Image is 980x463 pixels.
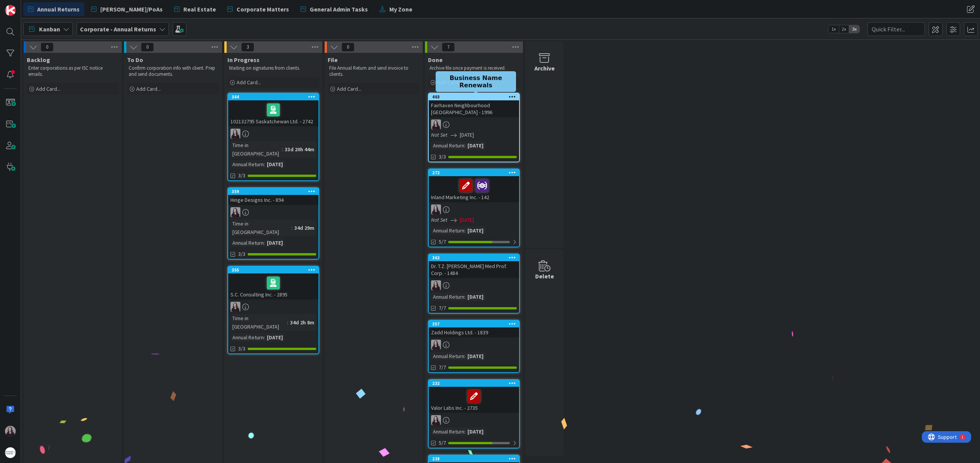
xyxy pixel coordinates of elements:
span: [PERSON_NAME]/PoAs [100,5,163,14]
div: Time in [GEOGRAPHIC_DATA] [230,314,287,331]
span: My Zone [389,5,412,14]
div: BC [228,129,318,139]
span: 2x [839,25,849,33]
img: BC [431,280,441,290]
span: Backlog [27,56,50,64]
div: Hinge Designs Inc. - 894 [228,195,318,205]
span: 0 [341,43,354,52]
span: Kanban [39,25,60,34]
a: 362Dr. T.Z. [PERSON_NAME] Med Prof. Corp. - 1484BCAnnual Return:[DATE]7/7 [428,254,520,314]
div: 362 [432,255,519,260]
div: 362 [429,254,519,261]
div: 357 [432,321,519,327]
p: Waiting on signatures from clients. [229,65,318,71]
div: 359 [232,189,318,194]
div: Zadd Holdings Ltd. - 1839 [429,327,519,337]
div: BC [429,340,519,350]
div: 34d 2h 8m [288,318,316,327]
span: : [464,226,465,235]
div: Annual Return [431,352,464,360]
img: BC [431,415,441,425]
div: Time in [GEOGRAPHIC_DATA] [230,219,291,236]
span: [DATE] [460,131,474,139]
span: : [282,145,283,154]
span: 7 [442,43,455,52]
a: 403Fairhaven Neighbourhood [GEOGRAPHIC_DATA] - 1996BCNot Set[DATE]Annual Return:[DATE]3/3 [428,93,520,162]
div: 403 [432,94,519,100]
div: Archive [534,64,555,73]
div: 357 [429,321,519,327]
img: BC [230,129,240,139]
div: 355 [232,267,318,273]
span: : [291,224,292,232]
span: Add Card... [337,85,361,92]
span: : [264,333,265,342]
div: 34d 29m [292,224,316,232]
span: Support [16,1,35,10]
span: : [287,318,288,327]
span: : [464,141,465,150]
div: Valor Labs Inc. - 2735 [429,387,519,413]
div: 272Inland Marketing Inc. - 142 [429,169,519,202]
div: 238 [429,455,519,462]
span: : [464,293,465,301]
span: 3/3 [238,250,245,258]
div: [DATE] [265,333,285,342]
span: : [464,427,465,436]
img: BC [431,205,441,214]
span: : [264,239,265,247]
span: Add Card... [237,79,261,86]
div: [DATE] [265,239,285,247]
input: Quick Filter... [867,22,925,36]
div: 1 [40,3,42,9]
div: 232Valor Labs Inc. - 2735 [429,380,519,413]
div: [DATE] [465,226,485,235]
div: Fairhaven Neighbourhood [GEOGRAPHIC_DATA] - 1996 [429,100,519,117]
span: File [328,56,338,64]
span: 1x [828,25,839,33]
a: [PERSON_NAME]/PoAs [87,2,167,16]
span: Annual Returns [37,5,80,14]
div: 355S.C. Consulting Inc. - 2895 [228,267,318,299]
p: File Annual Return and send invoice to clients. [329,65,418,78]
span: 0 [141,43,154,52]
div: 357Zadd Holdings Ltd. - 1839 [429,321,519,337]
div: BC [429,119,519,129]
span: In Progress [227,56,260,64]
p: Enter corporations as per ISC notice emails. [28,65,117,78]
p: Confirm corporation info with client. Prep and send documents. [129,65,217,78]
div: 232 [432,381,519,386]
div: Annual Return [431,293,464,301]
img: avatar [5,447,16,458]
span: : [464,352,465,360]
i: Not Set [431,131,448,138]
span: 0 [41,43,54,52]
div: 359Hinge Designs Inc. - 894 [228,188,318,205]
img: BC [230,302,240,312]
div: [DATE] [465,293,485,301]
span: Done [428,56,443,64]
div: Annual Return [431,427,464,436]
div: 272 [429,169,519,176]
span: 7/7 [439,304,446,312]
a: 359Hinge Designs Inc. - 894BCTime in [GEOGRAPHIC_DATA]:34d 29mAnnual Return:[DATE]3/3 [227,187,319,260]
a: Corporate Matters [223,2,294,16]
div: Annual Return [230,160,264,169]
i: Not Set [431,216,448,223]
a: 232Valor Labs Inc. - 2735BCAnnual Return:[DATE]5/7 [428,379,520,448]
div: BC [429,280,519,290]
div: Time in [GEOGRAPHIC_DATA] [230,141,282,158]
img: BC [5,426,16,437]
div: [DATE] [265,160,285,169]
span: Corporate Matters [237,5,289,14]
span: 7/7 [439,363,446,371]
div: 33d 20h 44m [283,145,316,154]
div: BC [429,415,519,425]
span: Add Card... [36,85,60,92]
span: 5/7 [439,238,446,246]
div: 359 [228,188,318,195]
img: Visit kanbanzone.com [5,5,16,16]
a: Real Estate [170,2,220,16]
div: BC [228,207,318,217]
div: Annual Return [431,226,464,235]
